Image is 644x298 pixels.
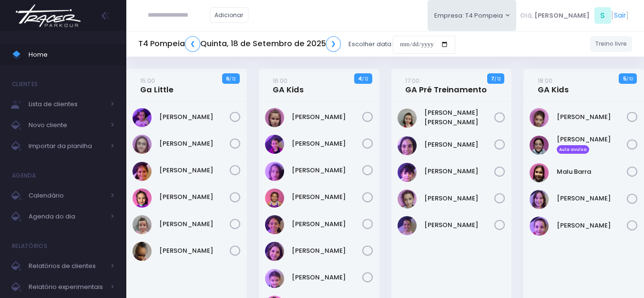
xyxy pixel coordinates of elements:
span: S [594,7,611,24]
img: Melissa Gouveia [530,190,549,209]
a: [PERSON_NAME] [424,167,495,176]
div: [ ] [516,5,632,26]
img: Sophia Crispi Marques dos Santos [133,242,152,261]
a: [PERSON_NAME] [424,194,495,203]
span: Calendário [29,189,105,202]
img: Ana carolina marucci [398,109,417,128]
a: [PERSON_NAME] [557,221,627,230]
a: [PERSON_NAME] [292,139,362,149]
img: Liz Helvadjian [265,269,284,288]
small: 18:00 [538,76,552,85]
a: Malu Barra [557,167,627,177]
span: Lista de clientes [29,98,105,110]
span: Olá, [520,11,533,20]
img: Isabela dela plata souza [398,163,417,182]
a: ❯ [326,36,341,52]
small: 17:00 [405,76,419,85]
a: 17:00GA Pré Treinamento [405,76,487,95]
img: Antonia Landmann [265,108,284,127]
a: 18:00GA Kids [538,76,569,95]
a: [PERSON_NAME] [159,166,230,175]
a: [PERSON_NAME] [159,219,230,229]
span: Novo cliente [29,119,105,131]
a: [PERSON_NAME] [557,112,627,122]
a: 15:00Ga Little [140,76,174,95]
img: Diana Rosa Oliveira [265,135,284,154]
a: [PERSON_NAME] [557,194,627,203]
a: [PERSON_NAME] [424,140,495,149]
small: / 12 [229,76,235,82]
small: / 10 [626,76,633,82]
strong: 4 [358,75,362,82]
img: Lorena Henrique [530,136,549,155]
img: Isabela Inocentini Pivovar [265,189,284,208]
a: [PERSON_NAME] [292,246,362,256]
a: ❮ [185,36,200,52]
a: Treino livre [590,36,633,52]
a: [PERSON_NAME] [292,192,362,202]
strong: 7 [491,75,494,82]
img: Laura Novaes Abud [265,242,284,261]
img: Gabriela Jordão Natacci [265,162,284,181]
img: Alice Mattos [133,108,152,127]
a: Adicionar [210,7,249,23]
a: [PERSON_NAME] [292,166,362,175]
strong: 6 [226,75,229,82]
span: Importar da planilha [29,140,105,152]
a: [PERSON_NAME] [159,139,230,149]
span: Agenda do dia [29,210,105,223]
a: [PERSON_NAME] [292,273,362,282]
a: [PERSON_NAME] [424,220,495,230]
small: / 12 [362,76,368,82]
a: [PERSON_NAME] [292,112,362,122]
a: 16:00GA Kids [273,76,304,95]
a: [PERSON_NAME] [292,219,362,229]
span: [PERSON_NAME] [534,11,590,20]
a: [PERSON_NAME] Aula avulsa [557,135,627,154]
a: Sair [614,10,626,20]
img: Eloah Meneguim Tenorio [133,135,152,154]
h4: Agenda [12,166,36,185]
span: Relatórios de clientes [29,260,105,272]
h4: Clientes [12,75,38,94]
img: Rafaella Westphalen Porto Ravasi [530,217,549,236]
span: Relatório experimentais [29,281,105,293]
img: Lara Souza [265,215,284,234]
small: 15:00 [140,76,155,85]
img: Malu Barra Guirro [530,163,549,182]
h4: Relatórios [12,237,47,256]
h5: T4 Pompeia Quinta, 18 de Setembro de 2025 [138,36,341,52]
small: / 12 [494,76,501,82]
div: Escolher data: [138,33,455,55]
a: [PERSON_NAME] [159,112,230,122]
img: Emilia Rodrigues [530,108,549,127]
a: [PERSON_NAME] [159,192,230,202]
img: Helena Ongarato Amorim Silva [133,162,152,181]
a: [PERSON_NAME] [PERSON_NAME] [424,108,495,127]
img: LIZ WHITAKER DE ALMEIDA BORGES [398,216,417,235]
span: Home [29,49,114,61]
img: Ivy Miki Miessa Guadanuci [398,189,417,209]
span: Aula avulsa [557,145,590,154]
a: [PERSON_NAME] [159,246,230,256]
img: Mirella Figueiredo Rojas [133,215,152,234]
strong: 5 [623,75,626,82]
img: Júlia Meneguim Merlo [133,189,152,208]
img: Antonella Rossi Paes Previtalli [398,136,417,155]
small: 16:00 [273,76,287,85]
